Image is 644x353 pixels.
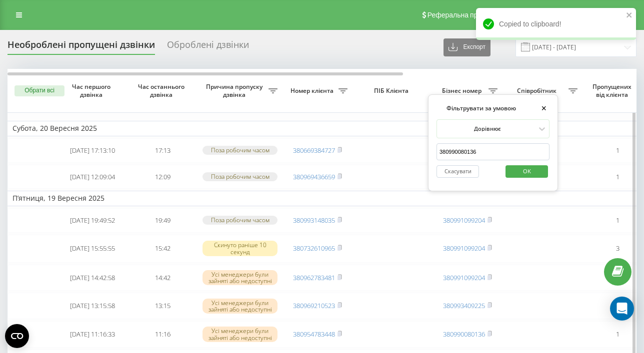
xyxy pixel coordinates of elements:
span: Пропущених від клієнта [587,83,638,98]
td: 13:15 [127,293,197,319]
button: Open CMP widget [5,324,29,348]
a: 380990080136 [443,330,485,339]
div: Усі менеджери були зайняті або недоступні [202,270,277,285]
a: 380669384727 [293,146,335,155]
a: 380991099204 [443,273,485,282]
td: 14:42 [127,265,197,291]
td: [DATE] 15:55:55 [57,235,127,263]
td: 12:09 [127,165,197,189]
a: 380969210523 [293,301,335,310]
a: 380962783481 [293,273,335,282]
span: Час першого дзвінка [65,83,119,98]
td: [DATE] 19:49:52 [57,208,127,233]
input: Введіть значення [436,143,549,161]
div: Поза робочим часом [202,146,277,154]
span: Бізнес номер [437,87,488,95]
a: 380991099204 [443,216,485,225]
div: Поза робочим часом [202,172,277,181]
button: Обрати всі [14,85,64,96]
span: Причина пропуску дзвінка [202,83,268,98]
button: × [538,103,549,114]
a: 380991099204 [443,244,485,253]
button: Експорт [443,38,490,56]
a: 380993148035 [293,216,335,225]
div: Поза робочим часом [202,216,277,224]
td: [DATE] 17:13:10 [57,138,127,163]
div: Open Intercom Messenger [610,297,634,321]
span: Номер клієнта [287,87,338,95]
span: Час останнього дзвінка [135,83,189,98]
a: 380732610965 [293,244,335,253]
span: Співробітник [507,87,568,95]
a: 380954783448 [293,330,335,339]
span: OK [513,163,541,179]
button: close [626,11,633,20]
a: 380993409225 [443,301,485,310]
div: Copied to clipboard! [476,8,636,40]
td: 15:42 [127,235,197,263]
div: Необроблені пропущені дзвінки [7,39,155,55]
td: 19:49 [127,208,197,233]
span: ПІБ Клієнта [361,87,424,95]
td: 17:13 [127,138,197,163]
div: Оброблені дзвінки [167,39,249,55]
button: OK [505,165,548,178]
span: Фільтрувати за умовою [436,104,516,112]
div: Скинуто раніше 10 секунд [202,241,277,256]
td: [DATE] 12:09:04 [57,165,127,189]
td: [DATE] 11:16:33 [57,321,127,348]
div: Усі менеджери були зайняті або недоступні [202,327,277,342]
button: Скасувати [436,165,479,178]
div: Усі менеджери були зайняті або недоступні [202,299,277,314]
a: 380969436659 [293,172,335,181]
td: [DATE] 14:42:58 [57,265,127,291]
span: Реферальна програма [427,11,501,19]
td: 11:16 [127,321,197,348]
td: [DATE] 13:15:58 [57,293,127,319]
